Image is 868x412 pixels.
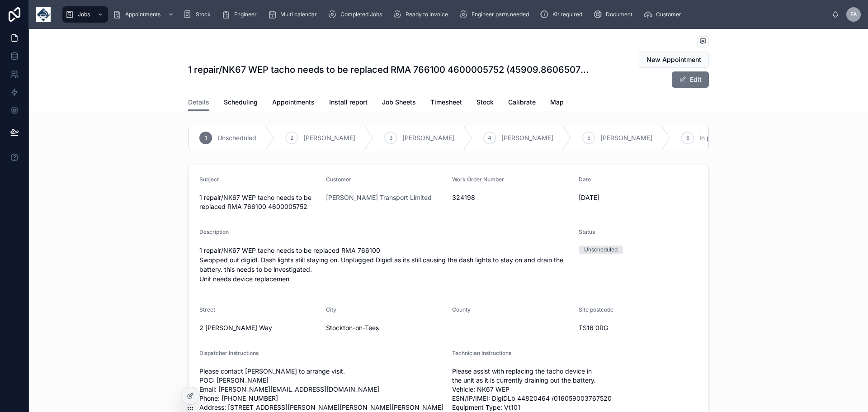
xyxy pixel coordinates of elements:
[199,176,219,183] span: Subject
[579,228,595,235] span: Status
[390,6,454,23] a: Ready to invoice
[382,98,416,107] span: Job Sheets
[579,176,591,183] span: Date
[476,98,494,107] span: Stock
[537,6,589,23] a: Kit required
[325,6,388,23] a: Completed Jobs
[217,133,256,142] span: Unscheduled
[656,11,681,18] span: Customer
[280,11,317,18] span: Multi calendar
[180,6,217,23] a: Stock
[389,134,392,142] span: 3
[272,94,315,112] a: Appointments
[326,323,445,332] span: Stockton-on-Tees
[188,94,209,111] a: Details
[584,246,618,254] div: Unscheduled
[199,228,229,235] span: Description
[272,98,315,107] span: Appointments
[472,11,529,18] span: Engineer parts needed
[199,350,259,356] span: Dispatcher Instructions
[452,176,504,183] span: Work Order Number
[456,6,535,23] a: Engineer parts needed
[265,6,323,23] a: Multi calendar
[78,11,90,18] span: Jobs
[110,6,179,23] a: Appointments
[125,11,160,18] span: Appointments
[406,11,448,18] span: Ready to invoice
[590,6,639,23] a: Document
[501,133,553,142] span: [PERSON_NAME]
[329,98,368,107] span: Install report
[452,350,511,356] span: Technician Instructions
[303,133,355,142] span: [PERSON_NAME]
[672,71,709,88] button: Edit
[402,133,454,142] span: [PERSON_NAME]
[36,7,51,22] img: App logo
[579,306,613,313] span: Site postcode
[290,134,293,142] span: 2
[326,193,432,202] a: [PERSON_NAME] Transport Limited
[430,98,462,107] span: Timesheet
[699,133,733,142] span: In progress
[641,6,688,23] a: Customer
[452,306,471,313] span: County
[579,193,698,202] span: [DATE]
[326,176,351,183] span: Customer
[224,98,258,107] span: Scheduling
[58,5,832,24] div: scrollable content
[430,94,462,112] a: Timesheet
[606,11,632,18] span: Document
[199,367,445,412] span: Please contact [PERSON_NAME] to arrange visit. POC: [PERSON_NAME] Email: [PERSON_NAME][EMAIL_ADDR...
[639,52,709,68] button: New Appointment
[552,11,582,18] span: Kit required
[550,98,564,107] span: Map
[199,306,215,313] span: Street
[550,94,564,112] a: Map
[508,94,536,112] a: Calibrate
[188,63,594,76] h1: 1 repair/NK67 WEP tacho needs to be replaced RMA 766100 4600005752 (45909.86065072917)
[326,306,336,313] span: City
[224,94,258,112] a: Scheduling
[196,11,211,18] span: Stock
[476,94,494,112] a: Stock
[452,193,571,202] span: 324198
[340,11,382,18] span: Completed Jobs
[234,11,257,18] span: Engineer
[587,134,590,142] span: 5
[850,11,857,18] span: FA
[600,133,652,142] span: [PERSON_NAME]
[382,94,416,112] a: Job Sheets
[329,94,368,112] a: Install report
[579,323,698,332] span: TS16 0RG
[199,246,571,284] p: 1 repair/NK67 WEP tacho needs to be replaced RMA 766100 Swopped out digidl. Dash lights still sta...
[508,98,536,107] span: Calibrate
[199,193,319,211] span: 1 repair/NK67 WEP tacho needs to be replaced RMA 766100 4600005752
[205,134,207,142] span: 1
[488,134,491,142] span: 4
[646,55,701,64] span: New Appointment
[199,323,319,332] span: 2 [PERSON_NAME] Way
[219,6,263,23] a: Engineer
[62,6,108,23] a: Jobs
[686,134,689,142] span: 6
[188,98,209,107] span: Details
